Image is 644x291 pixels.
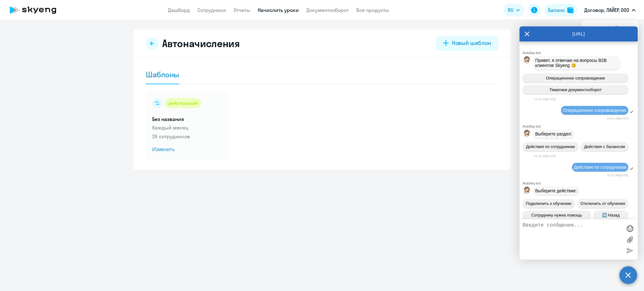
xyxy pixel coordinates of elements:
a: Начислить уроки [258,7,299,13]
span: Операционное сопровождение [546,76,605,80]
span: Привет, я отвечаю на вопросы B2B клиентов Skyeng 🙂 [535,58,608,68]
button: ➡️ Назад [593,211,629,220]
span: ➡️ Назад [602,213,620,217]
a: Все продукты [356,7,389,13]
span: Выберите раздел: [535,131,572,136]
ul: RU [581,20,639,38]
a: Дашборд [168,7,190,13]
button: Действия по сотрудникам [523,142,578,151]
button: Отключить от обучения [577,199,628,208]
img: balance [567,7,574,13]
div: Баланс [548,6,565,14]
button: Действия с балансом [581,142,628,151]
div: Autofaq bot [523,124,638,128]
span: Изменить [152,146,222,153]
span: Действия по сотрудникам [574,165,626,170]
div: Autofaq bot [523,181,638,185]
div: Новый шаблон [452,39,491,47]
span: Действия с балансом [584,144,625,149]
time: 16:21:35[DATE] [534,154,556,158]
time: 17:43:23[DATE] [534,97,556,101]
button: Новый шаблон [436,36,498,51]
a: Отчеты [234,7,250,13]
span: Действия по сотрудникам [526,144,575,149]
button: RU [503,4,524,16]
span: Сотруднику нужна помощь [531,213,582,217]
span: RU [508,6,514,14]
h2: Автоначисления [162,37,240,50]
img: bot avatar [523,56,531,65]
label: Лимит 10 файлов [625,235,635,244]
time: 16:21:33[DATE] [607,117,628,120]
span: Подключить к обучению [526,201,572,206]
button: Балансbalance [544,4,577,16]
span: Отключить от обучения [580,201,625,206]
div: действующий [165,98,201,108]
p: Каждый месяц [152,124,222,131]
button: Договор, ЛАЙЕР, ООО [581,3,639,18]
button: Сотруднику нужна помощь [523,211,591,220]
img: bot avatar [523,130,531,139]
time: 16:21:38[DATE] [607,173,628,177]
span: Операционное сопровождение [563,108,626,113]
div: Шаблоны [146,69,179,80]
h5: Без названия [152,116,222,123]
button: Операционное сопровождение [523,74,628,83]
img: bot avatar [523,187,531,196]
a: Документооборот [306,7,349,13]
a: Сотрудники [197,7,226,13]
span: Выберите действие: [535,188,577,193]
p: Договор, ЛАЙЕР, ООО [584,6,629,14]
button: Тематики документооборот [523,85,628,94]
p: 26 сотрудников [152,133,222,140]
button: Подключить к обучению [523,199,575,208]
span: Тематики документооборот [549,87,602,92]
div: Autofaq bot [523,51,638,55]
